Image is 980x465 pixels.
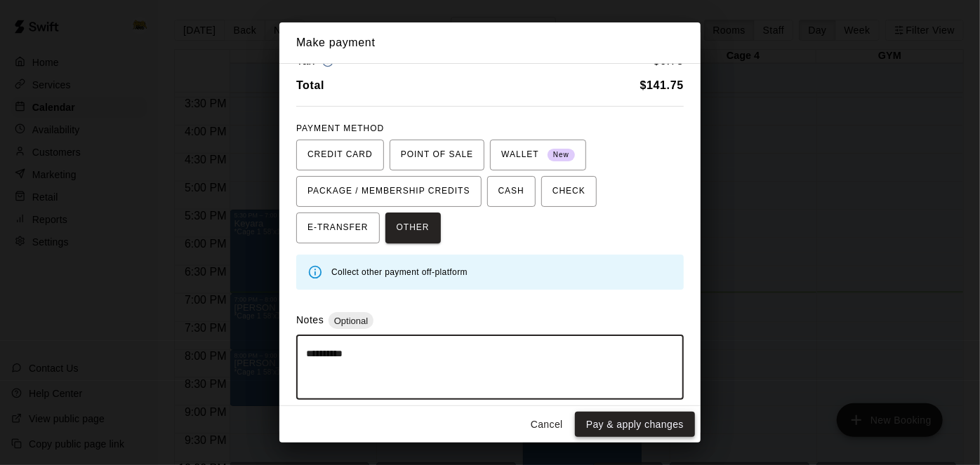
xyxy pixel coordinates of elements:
h2: Make payment [279,22,701,63]
span: Collect other payment off-platform [331,267,468,277]
button: E-TRANSFER [296,213,380,243]
b: Total [296,79,324,91]
span: OTHER [397,217,430,239]
span: POINT OF SALE [401,144,473,166]
span: E-TRANSFER [307,217,369,239]
button: CREDIT CARD [296,140,384,170]
button: CHECK [541,176,597,207]
button: WALLET New [490,140,586,170]
span: CREDIT CARD [307,144,373,166]
span: WALLET [501,144,575,166]
span: PAYMENT METHOD [296,123,384,133]
button: Pay & apply changes [575,412,695,438]
label: Notes [296,314,324,325]
button: CASH [487,176,536,207]
span: New [548,146,575,165]
span: PACKAGE / MEMBERSHIP CREDITS [307,180,470,203]
span: CHECK [552,180,585,203]
button: OTHER [385,213,441,243]
button: Cancel [524,412,569,438]
button: POINT OF SALE [390,140,484,170]
span: CASH [498,180,524,203]
button: PACKAGE / MEMBERSHIP CREDITS [296,176,482,207]
span: Optional [329,316,373,326]
b: $ 141.75 [640,79,684,91]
